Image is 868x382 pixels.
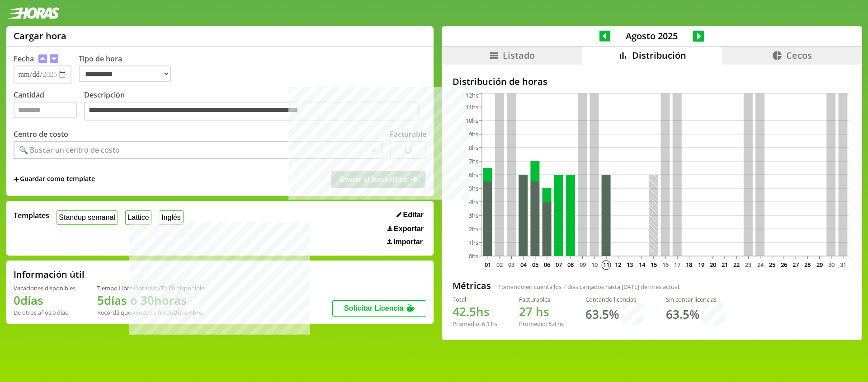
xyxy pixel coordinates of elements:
[519,320,564,328] div: Promedio: hs
[498,283,680,291] span: Tomando en cuenta los días cargados hasta [DATE] del mes actual.
[674,261,680,269] text: 17
[469,184,478,192] tspan: 5hs
[563,283,566,291] span: 7
[816,261,822,269] text: 29
[567,261,574,269] text: 08
[786,49,812,61] span: Cecos
[793,261,799,269] text: 27
[453,295,497,303] div: Total
[453,303,476,320] span: 42.5
[57,210,118,224] button: Standup semanal
[469,130,478,138] tspan: 9hs
[14,284,75,292] div: Vacaciones disponibles
[519,295,564,303] div: Facturables
[733,261,740,269] text: 22
[709,261,716,269] text: 20
[482,320,490,328] span: 6.1
[548,320,556,328] span: 5.4
[519,303,533,320] span: 27
[453,280,491,292] h2: Métricas
[453,75,851,88] h2: Distribución de horas
[14,129,68,139] label: Centro de costo
[125,210,152,224] button: Lattice
[662,261,669,269] text: 16
[97,292,204,308] h1: 5 días o 30 horas
[780,261,787,269] text: 26
[159,210,183,224] button: Inglés
[14,30,66,42] h1: Cargar hora
[97,308,204,317] div: Recordá que vencen a fin de
[556,261,562,269] text: 07
[97,284,204,292] div: Tiempo Libre Optativo (TiLO) disponible
[610,30,693,42] span: Agosto 2025
[638,261,645,269] text: 14
[14,90,84,123] label: Cantidad
[393,238,423,246] span: Importar
[469,144,478,152] tspan: 8hs
[14,174,95,184] span: +Guardar como template
[84,90,426,123] label: Descripción
[585,295,644,303] div: Contando licencias
[627,261,633,269] text: 13
[520,261,527,269] text: 04
[496,261,503,269] text: 02
[603,261,609,269] text: 11
[14,210,49,220] span: Templates
[686,261,692,269] text: 18
[485,261,491,269] text: 01
[469,252,478,260] tspan: 0hs
[390,129,426,139] label: Facturable
[344,304,404,312] span: Solicitar Licencia
[615,261,621,269] text: 12
[332,300,426,317] button: Solicitar Licencia
[7,7,60,19] img: logotipo
[503,49,535,61] span: Listado
[14,102,77,118] input: Cantidad
[840,261,846,269] text: 31
[591,261,597,269] text: 10
[585,306,619,322] h1: 63.5 %
[173,308,202,317] b: Diciembre
[403,211,424,219] span: Editar
[757,261,764,269] text: 24
[466,116,478,125] tspan: 10hs
[544,261,550,269] text: 06
[532,261,538,269] text: 05
[453,320,497,328] div: Promedio: hs
[466,91,478,99] tspan: 12hs
[698,261,704,269] text: 19
[469,198,478,206] tspan: 4hs
[14,268,85,280] h2: Información útil
[394,225,424,233] span: Exportar
[466,103,478,111] tspan: 11hs
[79,54,178,84] label: Tipo de hora
[469,225,478,233] tspan: 2hs
[14,174,19,184] span: +
[666,295,725,303] div: Sin contar licencias
[745,261,751,269] text: 23
[14,308,75,317] div: De otros años: 0 días
[453,303,497,320] h1: hs
[469,238,478,247] tspan: 1hs
[84,102,419,121] textarea: Descripción
[828,261,834,269] text: 30
[14,292,75,308] h1: 0 días
[469,211,478,219] tspan: 3hs
[19,145,120,155] div: 🔍 Buscar un centro de costo
[579,261,585,269] text: 09
[721,261,727,269] text: 21
[519,303,564,320] h1: hs
[469,171,478,179] tspan: 6hs
[14,54,34,64] label: Fecha
[469,157,478,165] tspan: 7hs
[508,261,514,269] text: 03
[769,261,775,269] text: 25
[666,306,699,322] h1: 63.5 %
[650,261,656,269] text: 15
[385,224,426,233] button: Exportar
[394,210,426,219] button: Editar
[632,49,686,61] span: Distribución
[79,65,171,82] select: Tipo de hora
[804,261,811,269] text: 28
